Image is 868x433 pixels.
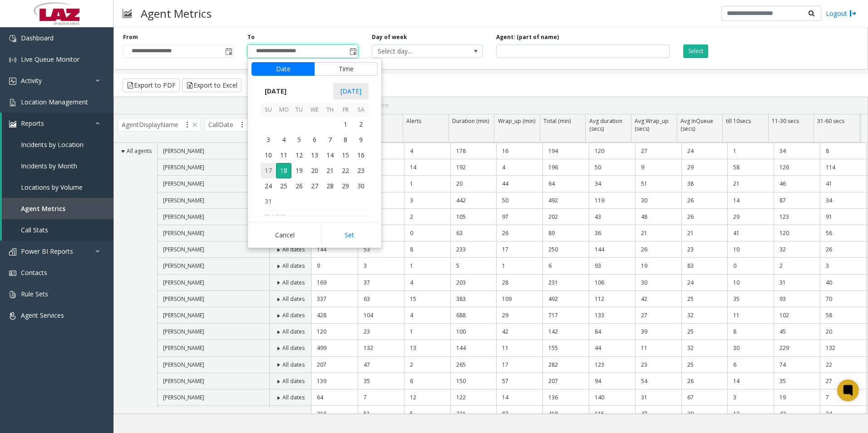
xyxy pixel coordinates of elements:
[311,258,358,274] td: 9
[276,148,291,163] td: Monday, August 11, 2025
[589,291,635,307] td: 112
[496,258,542,274] td: 1
[9,270,16,277] img: 'icon'
[9,248,16,256] img: 'icon'
[358,357,404,373] td: 47
[322,163,338,178] span: 21
[681,143,728,159] td: 24
[261,103,276,117] th: Su
[727,340,774,356] td: 30
[635,192,681,209] td: 30
[589,143,635,159] td: 120
[774,192,820,209] td: 87
[338,178,353,194] span: 29
[276,163,291,178] span: 18
[450,176,497,192] td: 20
[450,258,497,274] td: 5
[247,33,255,41] label: To
[21,183,83,192] span: Locations by Volume
[311,324,358,340] td: 120
[276,132,291,148] span: 4
[163,295,204,303] span: [PERSON_NAME]
[322,178,338,194] td: Thursday, August 28, 2025
[9,291,16,298] img: 'icon'
[589,307,635,324] td: 133
[261,163,276,178] td: Sunday, August 17, 2025
[358,291,404,307] td: 63
[2,177,113,198] a: Locations by Volume
[542,275,589,291] td: 231
[163,279,204,286] span: [PERSON_NAME]
[348,45,358,58] span: Toggle popup
[820,192,866,209] td: 34
[635,291,681,307] td: 42
[589,340,635,356] td: 44
[2,198,113,219] a: Agent Metrics
[820,275,866,291] td: 40
[338,148,353,163] td: Friday, August 15, 2025
[404,176,450,192] td: 1
[635,241,681,258] td: 26
[338,132,353,148] span: 8
[21,204,65,213] span: Agent Metrics
[276,178,291,194] td: Monday, August 25, 2025
[589,192,635,209] td: 119
[21,268,47,277] span: Contacts
[681,291,728,307] td: 25
[404,324,450,340] td: 1
[276,132,291,148] td: Monday, August 4, 2025
[338,148,353,163] span: 15
[321,225,378,245] button: Set
[496,192,542,209] td: 50
[261,132,276,148] span: 3
[727,159,774,176] td: 58
[291,148,307,163] span: 12
[774,324,820,340] td: 45
[322,132,338,148] td: Thursday, August 7, 2025
[820,307,866,324] td: 58
[307,148,322,163] span: 13
[204,118,256,132] span: CallDate
[496,291,542,307] td: 109
[681,324,728,340] td: 25
[726,117,751,125] span: till 10secs
[163,311,204,319] span: [PERSON_NAME]
[322,103,338,117] th: Th
[2,219,113,241] a: Call Stats
[820,176,866,192] td: 41
[163,213,204,221] span: [PERSON_NAME]
[291,148,307,163] td: Tuesday, August 12, 2025
[123,33,138,41] label: From
[635,176,681,192] td: 51
[774,143,820,159] td: 34
[681,225,728,241] td: 21
[681,307,728,324] td: 32
[307,132,322,148] span: 6
[542,159,589,176] td: 196
[261,163,276,178] span: 17
[542,291,589,307] td: 492
[21,34,54,42] span: Dashboard
[9,120,16,128] img: 'icon'
[404,209,450,225] td: 2
[358,307,404,324] td: 104
[261,178,276,194] td: Sunday, August 24, 2025
[817,117,844,125] span: 31-60 secs
[589,275,635,291] td: 106
[681,209,728,225] td: 26
[21,311,64,320] span: Agent Services
[333,83,369,99] span: [DATE]
[353,163,369,178] td: Saturday, August 23, 2025
[2,155,113,177] a: Incidents by Month
[163,163,204,171] span: [PERSON_NAME]
[353,178,369,194] td: Saturday, August 30, 2025
[542,225,589,241] td: 89
[311,307,358,324] td: 428
[282,344,305,352] span: All dates
[21,76,42,85] span: Activity
[542,258,589,274] td: 6
[404,275,450,291] td: 4
[358,241,404,258] td: 53
[9,99,16,106] img: 'icon'
[291,132,307,148] span: 5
